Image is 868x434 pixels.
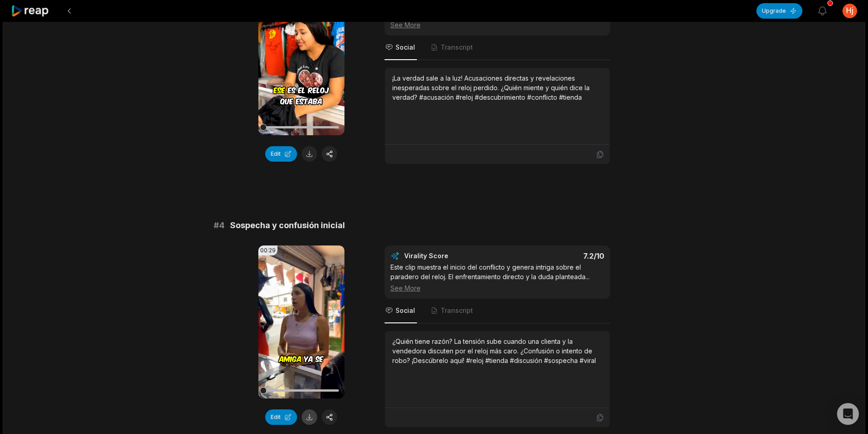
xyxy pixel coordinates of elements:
span: Transcript [441,43,473,52]
div: 7.2 /10 [506,251,604,260]
button: Edit [265,409,297,425]
div: See More [390,283,604,293]
button: Edit [265,146,297,162]
span: Social [395,43,415,52]
div: See More [390,20,604,30]
div: Virality Score [404,251,502,260]
nav: Tabs [385,299,610,323]
div: Este clip muestra el inicio del conflicto y genera intriga sobre el paradero del reloj. El enfren... [390,262,604,293]
div: Open Intercom Messenger [837,403,859,425]
span: Sospecha y confusión inicial [230,219,345,232]
div: ¿Quién tiene razón? La tensión sube cuando una clienta y la vendedora discuten por el reloj más c... [392,337,602,365]
video: Your browser does not support mp4 format. [258,245,344,398]
span: Social [395,306,415,315]
div: ¡La verdad sale a la luz! Acusaciones directas y revelaciones inesperadas sobre el reloj perdido.... [392,73,602,102]
nav: Tabs [385,36,610,60]
button: Upgrade [756,3,802,19]
span: Transcript [441,306,473,315]
span: # 4 [214,219,225,232]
